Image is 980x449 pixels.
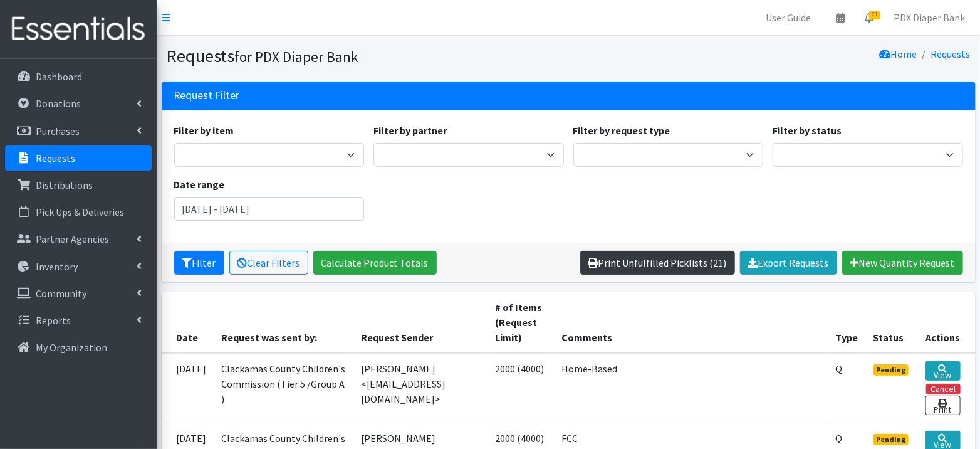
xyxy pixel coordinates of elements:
th: Date [162,292,214,353]
a: Distributions [5,172,152,198]
a: Pick Ups & Deliveries [5,199,152,224]
a: Export Requests [740,251,837,275]
td: Clackamas County Children's Commission (Tier 5 /Group A ) [214,353,354,423]
label: Filter by request type [573,123,670,138]
td: 2000 (4000) [487,353,554,423]
th: Status [866,292,919,353]
span: Pending [873,434,909,445]
th: Request Sender [353,292,487,353]
a: Dashboard [5,64,152,89]
abbr: Quantity [836,362,843,375]
a: Donations [5,91,152,116]
button: Cancel [926,384,961,394]
a: Clear Filters [229,251,308,275]
a: View [925,361,960,381]
a: Purchases [5,119,152,144]
p: Inventory [36,260,78,273]
a: PDX Diaper Bank [884,5,975,30]
td: Home-Based [554,353,828,423]
a: Community [5,281,152,306]
th: # of Items (Request Limit) [487,292,554,353]
label: Filter by item [174,123,234,138]
p: Purchases [36,125,80,137]
a: Requests [931,48,971,60]
th: Actions [918,292,975,353]
button: Filter [174,251,224,275]
img: HumanEssentials [5,8,152,50]
p: My Organization [36,341,107,354]
a: Home [880,48,917,60]
h3: Request Filter [174,89,240,102]
th: Request was sent by: [214,292,354,353]
a: User Guide [756,5,821,30]
a: New Quantity Request [842,251,963,275]
small: for PDX Diaper Bank [235,48,359,66]
p: Partner Agencies [36,233,109,245]
th: Type [828,292,866,353]
label: Date range [174,177,225,192]
a: 21 [855,5,884,30]
a: Inventory [5,254,152,279]
a: My Organization [5,335,152,360]
td: [PERSON_NAME] <[EMAIL_ADDRESS][DOMAIN_NAME]> [353,353,487,423]
p: Dashboard [36,70,82,83]
p: Reports [36,314,71,327]
a: Requests [5,145,152,171]
p: Community [36,287,86,300]
a: Reports [5,308,152,333]
p: Pick Ups & Deliveries [36,206,124,218]
th: Comments [554,292,828,353]
a: Calculate Product Totals [313,251,437,275]
a: Print [925,396,960,415]
label: Filter by partner [373,123,447,138]
p: Requests [36,152,75,164]
a: Print Unfulfilled Picklists (21) [580,251,735,275]
span: Pending [873,364,909,376]
p: Donations [36,97,81,110]
td: [DATE] [162,353,214,423]
span: 21 [869,11,880,19]
input: January 1, 2011 - December 31, 2011 [174,197,365,221]
label: Filter by status [773,123,842,138]
p: Distributions [36,179,93,191]
abbr: Quantity [836,432,843,445]
h1: Requests [167,45,564,67]
a: Partner Agencies [5,226,152,251]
